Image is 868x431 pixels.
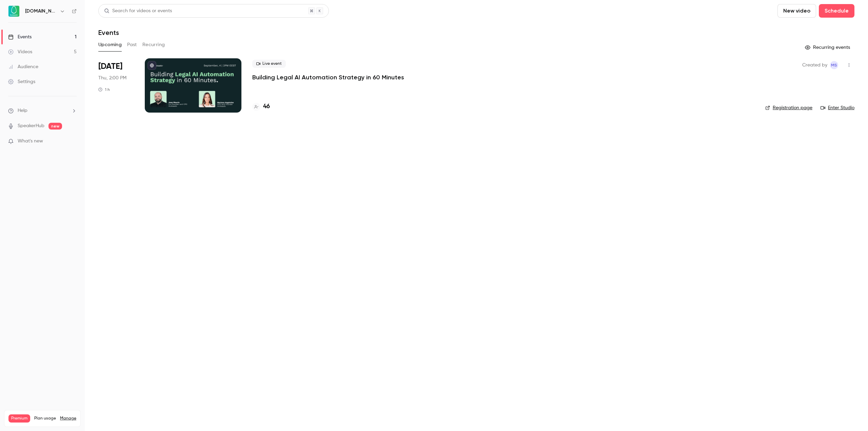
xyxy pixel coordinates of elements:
[98,75,126,81] span: Thu, 2:00 PM
[802,42,854,53] button: Recurring events
[8,78,35,85] div: Settings
[98,28,119,37] h1: Events
[765,104,812,111] a: Registration page
[8,34,32,40] div: Events
[777,4,816,18] button: New video
[98,61,122,72] span: [DATE]
[830,61,838,69] span: Marie Skachko
[18,122,44,130] a: SpeakerHub
[60,416,76,421] a: Manage
[25,8,57,15] h6: [DOMAIN_NAME]
[8,6,19,17] img: Avokaado.io
[8,414,30,423] span: Premium
[819,4,854,18] button: Schedule
[18,107,27,114] span: Help
[263,102,270,111] h4: 46
[142,39,165,50] button: Recurring
[821,104,854,111] a: Enter Studio
[831,61,837,69] span: MS
[8,107,77,114] li: help-dropdown-opener
[252,60,286,68] span: Live event
[8,63,38,70] div: Audience
[252,73,404,81] a: Building Legal AI Automation Strategy in 60 Minutes
[802,61,827,69] span: Created by
[98,87,110,92] div: 1 h
[8,48,32,55] div: Videos
[104,7,172,15] div: Search for videos or events
[18,138,43,145] span: What's new
[48,123,62,130] span: new
[252,102,270,111] a: 46
[98,39,122,50] button: Upcoming
[34,416,56,421] span: Plan usage
[127,39,137,50] button: Past
[98,58,134,113] div: Sep 4 Thu, 2:00 PM (Europe/Tallinn)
